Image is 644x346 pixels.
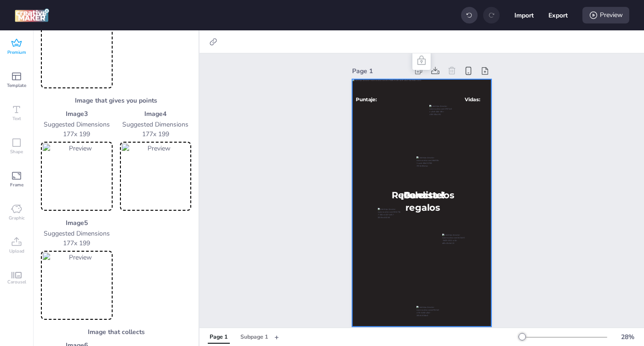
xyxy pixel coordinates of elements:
[43,144,111,209] img: Preview
[41,120,113,129] p: Suggested Dimensions
[41,238,113,248] p: 177 x 199
[43,21,111,86] img: Preview
[9,248,24,255] span: Upload
[9,214,25,222] span: Graphic
[41,218,113,228] p: Image 5
[12,115,21,122] span: Text
[616,332,638,342] div: 28 %
[41,129,113,139] p: 177 x 199
[41,109,113,119] p: Image 3
[514,6,534,25] button: Import
[203,329,274,345] div: Tabs
[274,329,279,345] button: +
[120,120,192,129] p: Suggested Dimensions
[7,82,26,89] span: Template
[352,66,408,76] div: Page 1
[392,190,454,213] span: Recolecta los regalos
[122,144,190,209] img: Preview
[120,129,192,139] p: 177 x 199
[41,96,191,105] h3: Image that gives you points
[465,96,480,102] span: Vidas:
[548,6,568,25] button: Export
[10,181,23,189] span: Frame
[10,148,23,156] span: Shape
[120,109,192,119] p: Image 4
[356,96,377,102] span: Puntaje:
[43,253,111,318] img: Preview
[7,49,26,56] span: Premium
[41,327,191,337] h3: Image that collects
[41,229,113,238] p: Suggested Dimensions
[582,7,629,23] div: Preview
[7,278,26,286] span: Carousel
[240,333,268,341] div: Subpage 1
[15,8,49,22] img: logo Creative Maker
[210,333,228,341] div: Page 1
